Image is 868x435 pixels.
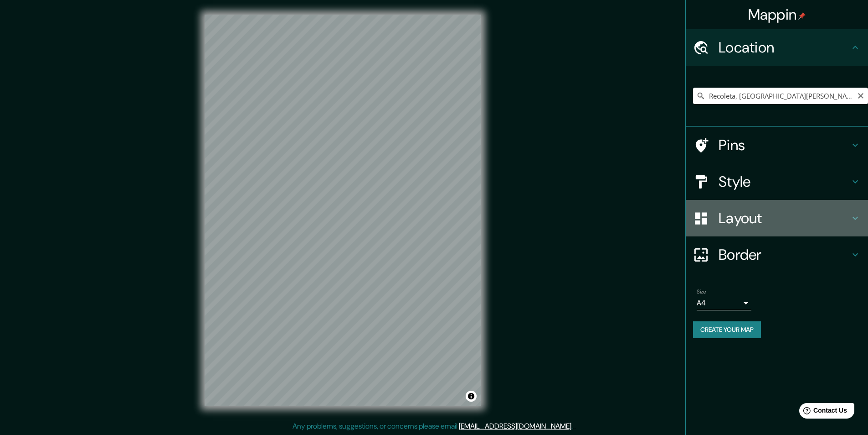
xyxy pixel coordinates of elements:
button: Clear [857,91,864,100]
input: Pick your city or area [693,88,868,104]
div: . [574,421,576,432]
div: Pins [686,127,868,163]
a: [EMAIL_ADDRESS][DOMAIN_NAME] [459,421,571,431]
button: Toggle attribution [466,391,477,402]
label: Size [697,288,706,296]
h4: Location [719,38,850,57]
p: Any problems, suggestions, or concerns please email . [293,421,573,432]
div: Style [686,163,868,200]
img: pin-icon.png [798,12,806,20]
div: Location [686,29,868,66]
h4: Mappin [748,5,806,24]
h4: Layout [719,209,850,227]
h4: Style [719,173,850,191]
iframe: Help widget launcher [787,399,858,425]
div: Layout [686,200,868,236]
h4: Border [719,246,850,264]
button: Create your map [693,321,761,338]
div: . [573,421,574,432]
h4: Pins [719,136,850,154]
canvas: Map [205,15,481,406]
div: A4 [697,296,751,310]
div: Border [686,236,868,273]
